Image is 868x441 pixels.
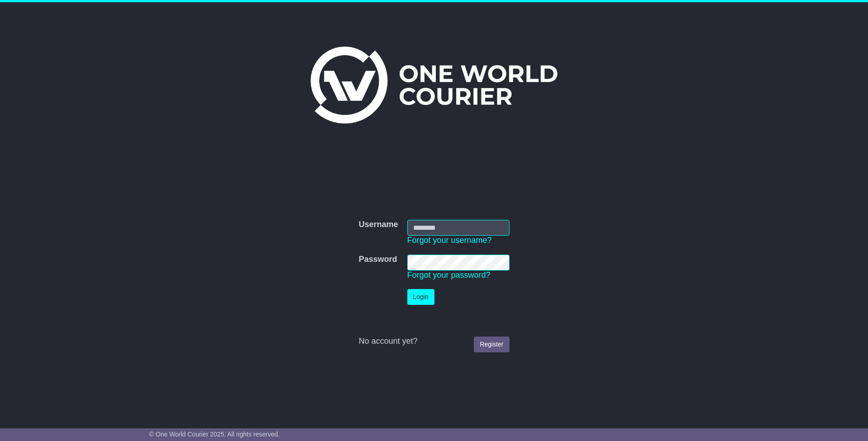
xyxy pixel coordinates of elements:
label: Password [359,255,397,265]
a: Register [474,337,509,352]
a: Forgot your password? [407,270,491,280]
span: © One World Courier 2025. All rights reserved. [149,431,280,438]
label: Username [359,220,398,230]
img: One World [311,47,557,123]
button: Login [407,289,434,305]
a: Forgot your username? [407,236,492,245]
div: No account yet? [359,337,509,346]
